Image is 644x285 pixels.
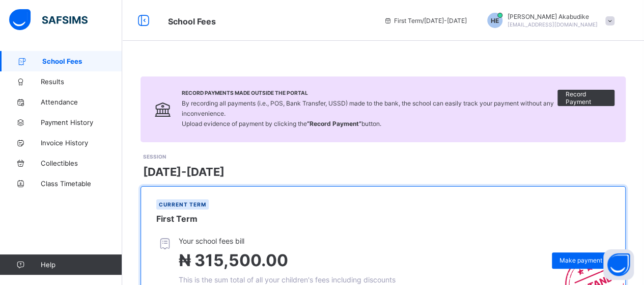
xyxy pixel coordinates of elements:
[9,9,88,31] img: safsims
[182,90,558,96] span: Record Payments Made Outside the Portal
[159,201,206,208] span: Current term
[508,13,598,20] span: [PERSON_NAME] Akabudike
[41,118,122,126] span: Payment History
[41,77,122,86] span: Results
[508,21,598,28] span: [EMAIL_ADDRESS][DOMAIN_NAME]
[143,165,225,178] span: [DATE]-[DATE]
[156,214,198,224] span: First Term
[307,120,361,127] b: “Record Payment”
[41,159,122,167] span: Collectibles
[477,13,620,28] div: HenryAkabudike
[179,237,396,245] span: Your school fees bill
[179,275,396,284] span: This is the sum total of all your children's fees including discounts
[565,90,607,106] span: Record Payment
[41,261,122,269] span: Help
[559,256,602,264] span: Make payment
[603,249,634,280] button: Open asap
[143,153,166,160] span: SESSION
[168,16,216,27] span: School Fees
[41,98,122,106] span: Attendance
[41,179,122,188] span: Class Timetable
[179,250,288,270] span: ₦ 315,500.00
[41,139,122,147] span: Invoice History
[384,17,467,24] span: session/term information
[182,99,554,127] span: By recording all payments (i.e., POS, Bank Transfer, USSD) made to the bank, the school can easil...
[491,17,499,24] span: HE
[42,57,122,65] span: School Fees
